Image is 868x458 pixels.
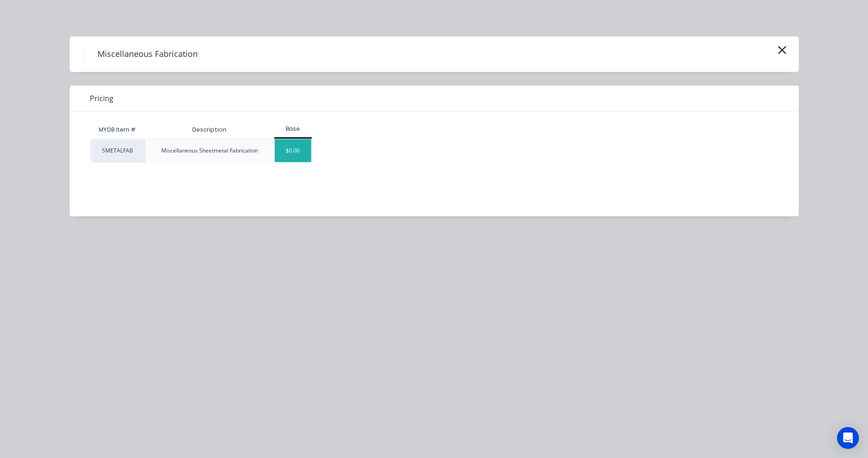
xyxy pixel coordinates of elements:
[274,125,312,133] div: Base
[90,121,145,139] div: MYOB Item #
[185,118,234,141] div: Description
[83,46,211,63] h4: Miscellaneous Fabrication
[275,139,312,162] div: $0.00
[161,147,258,155] div: Miscellaneous Sheetmetal Fabrication
[90,93,113,104] span: Pricing
[837,427,859,449] div: Open Intercom Messenger
[90,139,145,163] div: SMETALFAB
